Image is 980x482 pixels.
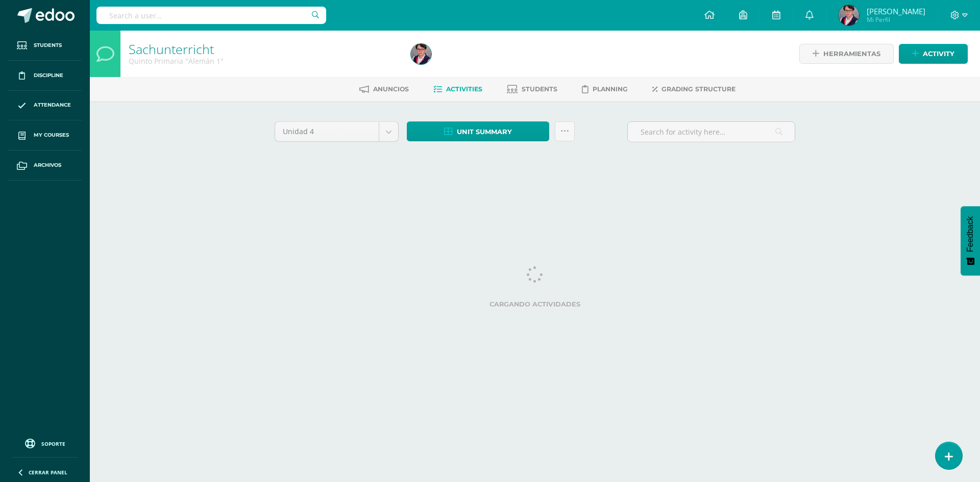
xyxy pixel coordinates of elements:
[8,91,82,121] a: Attendance
[275,122,398,141] a: Unidad 4
[34,131,69,139] span: My courses
[411,44,431,64] img: 3d5d3fbbf55797b71de552028b9912e0.png
[34,71,63,80] span: Discipline
[628,122,795,142] input: Search for activity here…
[867,15,925,24] span: Mi Perfil
[407,121,549,141] a: Unit summary
[457,122,512,141] span: Unit summary
[129,42,399,56] h1: Sachunterricht
[593,85,628,93] span: Planning
[275,300,795,308] label: Cargando actividades
[867,6,925,16] span: [PERSON_NAME]
[359,81,409,97] a: Anuncios
[373,85,409,93] span: Anuncios
[507,81,557,97] a: Students
[522,85,557,93] span: Students
[899,44,968,64] a: Activity
[129,56,399,66] div: Quinto Primaria 'Alemán 1'
[29,469,67,476] span: Cerrar panel
[799,44,894,64] a: Herramientas
[839,5,859,26] img: 3d5d3fbbf55797b71de552028b9912e0.png
[8,120,82,150] a: My courses
[41,440,65,447] span: Soporte
[446,85,482,93] span: Activities
[961,206,980,275] button: Feedback - Mostrar encuesta
[8,61,82,91] a: Discipline
[129,40,214,58] a: Sachunterricht
[923,44,954,63] span: Activity
[823,44,880,63] span: Herramientas
[582,81,628,97] a: Planning
[966,216,975,252] span: Feedback
[12,436,78,450] a: Soporte
[34,101,71,109] span: Attendance
[8,31,82,61] a: Students
[283,122,371,141] span: Unidad 4
[34,161,61,169] span: Archivos
[652,81,736,97] a: Grading structure
[96,7,326,24] input: Search a user…
[433,81,482,97] a: Activities
[661,85,736,93] span: Grading structure
[34,41,62,49] span: Students
[8,150,82,181] a: Archivos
